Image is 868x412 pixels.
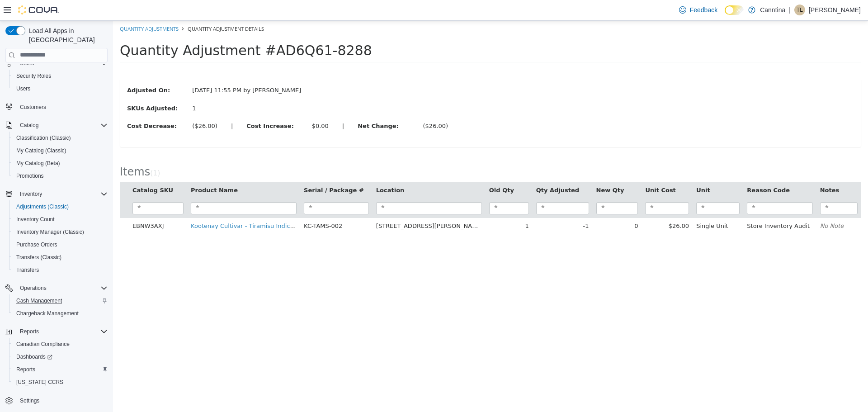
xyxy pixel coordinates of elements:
a: Kootenay Cultivar - Tiramisu Indica - 7g [78,202,194,208]
a: Settings [16,395,43,406]
button: Transfers (Classic) [9,251,111,264]
td: KC-TAMS-002 [187,197,259,213]
span: Security Roles [16,72,51,80]
button: Security Roles [9,70,111,82]
td: -1 [420,197,480,213]
button: Reports [9,363,111,376]
button: Purchase Orders [9,238,111,251]
span: Inventory [16,189,108,199]
div: ($26.00) [79,101,104,110]
p: Canntina [760,5,785,15]
button: Inventory [2,188,111,200]
td: 1 [373,197,420,213]
span: Transfers (Classic) [13,252,108,263]
td: Single Unit [580,197,630,213]
span: Feedback [690,5,717,14]
button: Inventory Count [9,213,111,226]
span: Inventory Count [16,216,55,223]
td: EBNW3AXJ [16,197,74,213]
span: Inventory Manager (Classic) [16,228,84,236]
span: Inventory Manager (Classic) [13,227,108,237]
span: Customers [16,101,108,113]
button: Catalog [16,120,42,131]
button: Reports [2,325,111,338]
button: Chargeback Management [9,307,111,320]
a: Inventory Manager (Classic) [13,227,88,237]
a: Quantity Adjustments [7,5,66,11]
p: [PERSON_NAME] [809,5,861,15]
span: Quantity Adjustment #AD6Q61-8288 [7,22,259,38]
button: [US_STATE] CCRS [9,376,111,388]
span: Reports [16,326,108,337]
p: | [789,5,791,15]
div: 1 [79,83,189,92]
a: My Catalog (Beta) [13,158,64,169]
button: Reason Code [634,165,679,174]
button: Adjustments (Classic) [9,200,111,213]
button: Inventory [16,189,46,199]
button: Catalog [2,119,111,132]
button: Users [9,82,111,95]
span: Transfers [16,266,39,274]
span: Promotions [13,170,108,181]
a: Security Roles [13,71,55,81]
button: Settings [2,394,111,407]
a: Inventory Count [13,214,58,225]
span: Classification (Classic) [13,133,108,143]
span: Cash Management [13,295,108,306]
button: Inventory Manager (Classic) [9,226,111,238]
a: Customers [16,102,50,113]
span: 1 [40,148,44,156]
span: Transfers [13,265,108,275]
a: Canadian Compliance [13,339,73,350]
span: Purchase Orders [16,241,57,248]
em: No Note [707,202,731,208]
span: Canadian Compliance [16,341,70,348]
a: My Catalog (Classic) [13,145,70,156]
span: Chargeback Management [13,308,108,319]
span: Settings [20,397,39,404]
td: Store Inventory Audit [630,197,703,213]
span: Items [7,145,37,157]
button: Location [263,165,293,174]
a: Purchase Orders [13,239,61,250]
label: Adjusted On: [7,65,72,74]
span: Adjustments (Classic) [16,203,69,210]
span: Inventory [20,190,42,198]
span: Quantity Adjustment Details [75,5,151,11]
button: Transfers [9,264,111,276]
a: Dashboards [13,351,56,362]
label: SKUs Adjusted: [7,83,72,92]
button: Cash Management [9,294,111,307]
a: Chargeback Management [13,308,82,319]
img: Cova [18,5,59,14]
span: Reports [16,366,35,373]
label: | [111,101,127,110]
button: Old Qty [376,165,403,174]
div: [DATE] 11:55 PM by [PERSON_NAME] [72,65,196,74]
div: Thiago Latorraca [794,5,805,15]
span: Reports [20,328,39,335]
a: [US_STATE] CCRS [13,377,67,388]
span: Inventory Count [13,214,108,225]
span: Canadian Compliance [13,339,108,350]
a: Reports [13,364,39,375]
span: [STREET_ADDRESS][PERSON_NAME] [263,202,370,208]
a: Dashboards [9,350,111,363]
span: Purchase Orders [13,239,108,250]
span: Dark Mode [725,15,725,15]
span: Transfers (Classic) [16,254,61,261]
span: Promotions [16,172,44,180]
span: [US_STATE] CCRS [16,379,63,386]
span: Operations [20,284,47,292]
span: My Catalog (Beta) [16,160,60,167]
button: Unit Cost [532,165,564,174]
a: Promotions [13,170,47,181]
button: Serial / Package # [191,165,253,174]
a: Adjustments (Classic) [13,201,72,212]
span: Dashboards [13,351,108,362]
label: Cost Increase: [127,101,192,110]
span: My Catalog (Classic) [16,147,66,154]
td: $26.00 [528,197,580,213]
a: Cash Management [13,295,66,306]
